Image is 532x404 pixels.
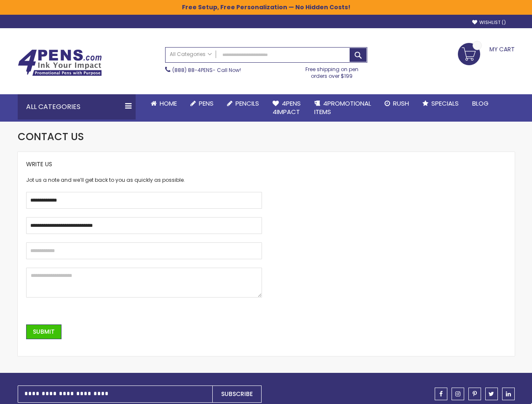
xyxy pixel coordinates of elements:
a: 4Pens4impact [266,94,307,122]
span: Blog [472,99,489,108]
a: Wishlist [472,19,506,26]
img: 4Pens Custom Pens and Promotional Products [18,49,102,76]
button: Subscribe [212,385,262,403]
span: twitter [489,391,494,397]
a: Specials [416,94,465,113]
span: Rush [393,99,409,108]
a: pinterest [468,388,481,400]
span: pinterest [473,391,477,397]
span: Submit [33,327,55,336]
span: Home [160,99,177,108]
span: instagram [455,391,460,397]
div: Jot us a note and we’ll get back to you as quickly as possible. [26,177,262,183]
a: Home [144,94,184,113]
a: facebook [435,388,447,400]
a: instagram [452,388,464,400]
span: Specials [431,99,459,108]
span: - Call Now! [172,66,241,74]
span: Subscribe [221,390,253,398]
a: (888) 88-4PENS [172,66,213,74]
span: All Categories [170,51,212,58]
a: Blog [465,94,495,113]
span: linkedin [506,391,511,397]
a: linkedin [502,388,515,400]
a: Rush [378,94,416,113]
span: Pens [199,99,214,108]
span: Contact Us [18,130,84,144]
a: Pens [184,94,220,113]
a: Pencils [220,94,266,113]
a: 4PROMOTIONALITEMS [307,94,378,122]
div: All Categories [18,94,136,120]
div: Free shipping on pen orders over $199 [297,63,367,80]
span: Write Us [26,160,52,168]
span: 4Pens 4impact [273,99,301,116]
a: twitter [485,388,498,400]
button: Submit [26,324,61,339]
span: facebook [439,391,443,397]
a: All Categories [166,48,216,61]
span: 4PROMOTIONAL ITEMS [314,99,371,116]
span: Pencils [235,99,259,108]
